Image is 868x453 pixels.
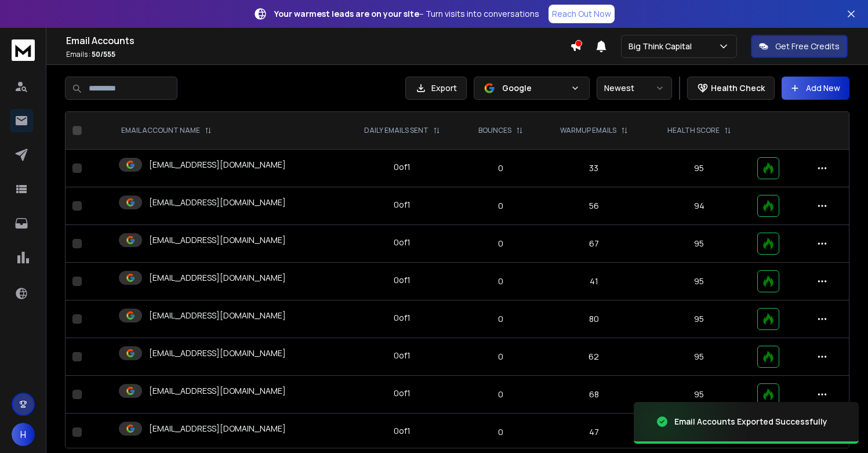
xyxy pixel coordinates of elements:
button: H [12,423,35,446]
p: – Turn visits into conversations [274,8,539,20]
td: 95 [648,225,750,263]
p: [EMAIL_ADDRESS][DOMAIN_NAME] [149,310,286,321]
button: Add New [782,77,849,100]
td: 94 [648,187,750,225]
div: 0 of 1 [394,274,411,286]
td: 95 [648,150,750,187]
p: 0 [468,238,533,249]
p: HEALTH SCORE [667,126,720,135]
p: Google [502,82,566,94]
td: 62 [540,338,648,376]
div: 0 of 1 [394,312,411,324]
button: Export [405,77,467,100]
td: 80 [540,300,648,338]
div: 0 of 1 [394,350,411,361]
button: Health Check [687,77,775,100]
span: 50 / 555 [92,49,115,59]
td: 67 [540,225,648,263]
td: 95 [648,338,750,376]
div: 0 of 1 [394,161,411,173]
div: EMAIL ACCOUNT NAME [121,126,212,135]
p: Emails : [66,50,570,59]
p: Health Check [711,82,765,94]
p: 0 [468,426,533,438]
p: [EMAIL_ADDRESS][DOMAIN_NAME] [149,272,286,284]
td: 95 [648,300,750,338]
p: Reach Out Now [552,8,611,20]
p: DAILY EMAILS SENT [364,126,428,135]
td: 33 [540,150,648,187]
p: 0 [468,313,533,325]
h1: Email Accounts [66,34,570,48]
p: 0 [468,351,533,363]
td: 95 [648,376,750,414]
p: 0 [468,200,533,212]
p: BOUNCES [478,126,511,135]
div: Email Accounts Exported Successfully [674,416,827,427]
p: Get Free Credits [775,41,840,52]
div: 0 of 1 [394,237,411,248]
p: 0 [468,389,533,400]
div: 0 of 1 [394,199,411,211]
p: WARMUP EMAILS [560,126,616,135]
p: Big Think Capital [629,41,696,52]
p: [EMAIL_ADDRESS][DOMAIN_NAME] [149,234,286,246]
strong: Your warmest leads are on your site [274,8,419,19]
p: [EMAIL_ADDRESS][DOMAIN_NAME] [149,159,286,171]
p: [EMAIL_ADDRESS][DOMAIN_NAME] [149,347,286,359]
p: 0 [468,162,533,174]
td: 95 [648,263,750,300]
div: 0 of 1 [394,425,411,437]
img: logo [12,39,35,61]
a: Reach Out Now [549,5,615,23]
p: [EMAIL_ADDRESS][DOMAIN_NAME] [149,423,286,434]
td: 47 [540,414,648,451]
button: Newest [597,77,672,100]
td: 56 [540,187,648,225]
td: 68 [540,376,648,414]
td: 41 [540,263,648,300]
p: [EMAIL_ADDRESS][DOMAIN_NAME] [149,385,286,397]
div: 0 of 1 [394,387,411,399]
button: Get Free Credits [751,35,848,58]
p: 0 [468,276,533,287]
p: [EMAIL_ADDRESS][DOMAIN_NAME] [149,197,286,208]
